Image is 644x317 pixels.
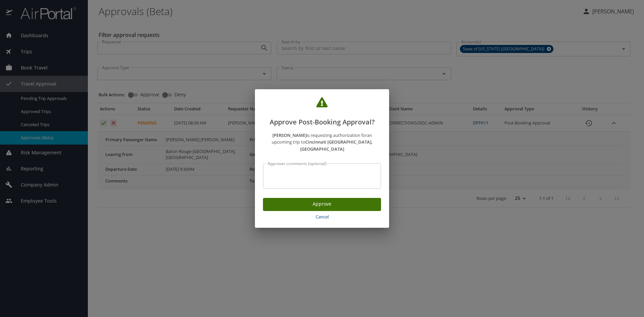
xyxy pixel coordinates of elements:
[263,198,381,211] button: Approve
[300,139,373,152] strong: Cincinnati [GEOGRAPHIC_DATA], [GEOGRAPHIC_DATA]
[268,200,376,208] span: Approve
[266,213,378,221] span: Cancel
[263,97,381,127] h2: Approve Post-Booking Approval?
[272,132,307,138] strong: [PERSON_NAME]
[263,211,381,223] button: Cancel
[263,132,381,153] p: is requesting authorization for an upcoming trip to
